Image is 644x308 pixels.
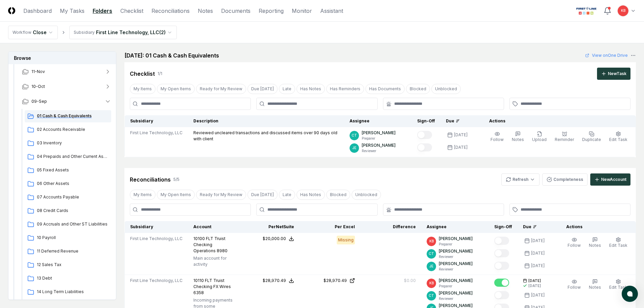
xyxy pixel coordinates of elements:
th: Difference [360,221,421,233]
button: $28,970.49 [263,278,294,284]
nav: breadcrumb [8,26,177,39]
span: 10 Payroll [37,235,109,241]
button: Upload [531,130,548,144]
div: Actions [484,118,630,124]
span: KB [621,8,625,13]
a: 14 Long Term Liabilities [25,286,111,298]
span: Follow [568,243,581,248]
img: First Line Technology logo [575,5,598,16]
p: [PERSON_NAME] [362,142,396,148]
a: Reporting [259,7,284,15]
span: KB [429,281,434,286]
span: 09-Sep [31,98,47,104]
div: [DATE] [454,132,468,138]
a: 06 Other Assets [25,178,111,190]
button: Due Today [247,190,278,200]
span: CT [429,293,434,298]
div: [DATE] [531,250,545,256]
button: Mark complete [417,131,432,139]
button: Has Notes [296,84,325,94]
th: Subsidiary [125,115,188,127]
span: First Line Technology, LLC [130,278,183,284]
button: Mark complete [494,249,509,257]
a: 05 Fixed Assets [25,164,111,176]
span: 08 Credit Cards [37,208,109,214]
button: Edit Task [608,236,629,250]
button: Ready for My Review [196,84,246,94]
div: 5 / 5 [173,176,180,183]
p: Main account for activity [193,255,233,267]
span: 10-Oct [31,84,45,90]
div: [DATE] [531,263,545,269]
span: Follow [568,285,581,290]
span: FLT Truist Checking FX Wires 6358 [193,278,231,295]
button: Edit Task [608,130,629,144]
button: Has Documents [365,84,405,94]
button: Mark complete [494,291,509,299]
button: Has Notes [296,190,325,200]
div: Due [523,224,550,230]
span: 12 Sales Tax [37,262,109,268]
button: Edit Task [608,278,629,292]
span: JE [429,264,433,269]
p: [PERSON_NAME] [439,278,473,284]
div: Account [193,224,233,230]
span: 03 Inventory [37,140,109,146]
div: Reconciliations [130,175,171,184]
span: Upload [532,137,547,142]
p: [PERSON_NAME] [439,261,473,267]
button: Unblocked [352,190,381,200]
button: Mark complete [494,279,509,287]
button: NewAccount [590,173,630,186]
div: $0.00 [404,278,416,284]
button: Notes [588,236,602,250]
th: Sign-Off [412,115,440,127]
th: Sign-Off [489,221,518,233]
a: 08 Credit Cards [25,205,111,217]
span: [DATE] [528,278,541,283]
button: My Open Items [157,190,195,200]
span: 13 Debt [37,275,109,281]
a: 07 Accounts Payable [25,191,111,204]
button: Follow [566,236,582,250]
span: 09 Accruals and Other ST Liabilities [37,221,109,227]
a: Dashboard [23,7,52,15]
button: Follow [489,130,505,144]
button: Has Reminders [326,84,364,94]
span: 10110 [193,278,204,283]
button: KB [617,5,629,17]
button: Duplicate [581,130,602,144]
button: Blocked [406,84,430,94]
p: Reviewer [362,148,396,153]
span: Duplicate [582,137,601,142]
span: JE [352,145,356,150]
div: Checklist [130,70,155,78]
div: Missing [337,236,355,244]
a: Folders [93,7,112,15]
button: 09-Sep [17,94,117,109]
div: Actions [561,224,630,230]
a: 02 Accounts Receivable [25,124,111,136]
span: 07 Accounts Payable [37,194,109,200]
button: Unblocked [431,84,461,94]
a: Checklist [120,7,143,15]
a: $28,970.49 [305,278,355,284]
span: KB [429,239,434,244]
p: [PERSON_NAME] [439,290,473,296]
button: Ready for My Review [196,190,246,200]
button: Due Today [247,84,278,94]
span: 01 Cash & Cash Equivalents [37,113,109,119]
span: 11 Deferred Revenue [37,248,109,254]
p: Reviewed uncleared transactions and discussed items over 90 days old with client [193,130,339,142]
div: Subsidiary [74,29,95,35]
span: 05 Fixed Assets [37,167,109,173]
span: Edit Task [609,243,627,248]
p: [PERSON_NAME] [439,236,473,242]
p: Reviewer [439,296,473,301]
a: Monitor [292,7,312,15]
a: Reconciliations [151,7,190,15]
p: Reviewer [439,267,473,272]
a: 04 Prepaids and Other Current Assets [25,151,111,163]
div: [DATE] [531,238,545,244]
span: Reminder [555,137,574,142]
